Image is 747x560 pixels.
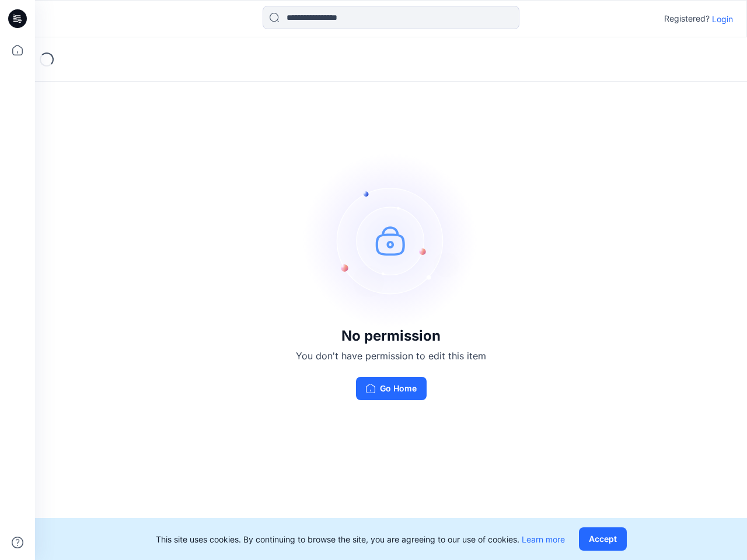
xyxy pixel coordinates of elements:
[356,377,427,400] button: Go Home
[296,349,486,363] p: You don't have permission to edit this item
[522,534,565,544] a: Learn more
[712,13,733,25] p: Login
[579,527,627,551] button: Accept
[303,153,479,328] img: no-perm.svg
[156,533,565,545] p: This site uses cookies. By continuing to browse the site, you are agreeing to our use of cookies.
[296,328,486,344] h3: No permission
[664,12,710,26] p: Registered?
